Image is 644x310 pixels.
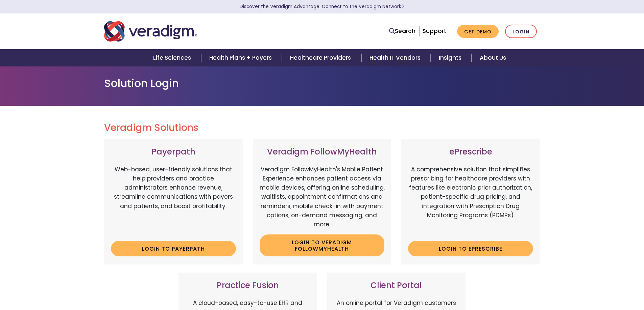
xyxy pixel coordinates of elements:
h3: Veradigm FollowMyHealth [260,147,385,157]
h3: Practice Fusion [185,281,310,290]
h3: Client Portal [334,281,459,290]
a: Healthcare Providers [282,49,361,66]
a: Discover the Veradigm Advantage: Connect to the Veradigm NetworkLearn More [240,3,404,10]
a: Login [505,25,537,38]
a: Support [423,27,446,35]
img: Veradigm logo [104,20,197,43]
span: Learn More [401,3,404,10]
h3: ePrescribe [408,147,533,157]
a: Life Sciences [145,49,201,66]
a: Insights [431,49,472,66]
a: Health Plans + Payers [201,49,282,66]
p: Veradigm FollowMyHealth's Mobile Patient Experience enhances patient access via mobile devices, o... [260,165,385,229]
a: About Us [472,49,514,66]
a: Login to Payerpath [111,241,236,256]
h3: Payerpath [111,147,236,157]
p: Web-based, user-friendly solutions that help providers and practice administrators enhance revenu... [111,165,236,236]
p: A comprehensive solution that simplifies prescribing for healthcare providers with features like ... [408,165,533,236]
a: Login to Veradigm FollowMyHealth [260,234,385,256]
a: Search [389,27,415,36]
a: Health IT Vendors [361,49,431,66]
a: Get Demo [457,25,499,38]
a: Login to ePrescribe [408,241,533,256]
h1: Solution Login [104,77,540,90]
h2: Veradigm Solutions [104,122,540,134]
